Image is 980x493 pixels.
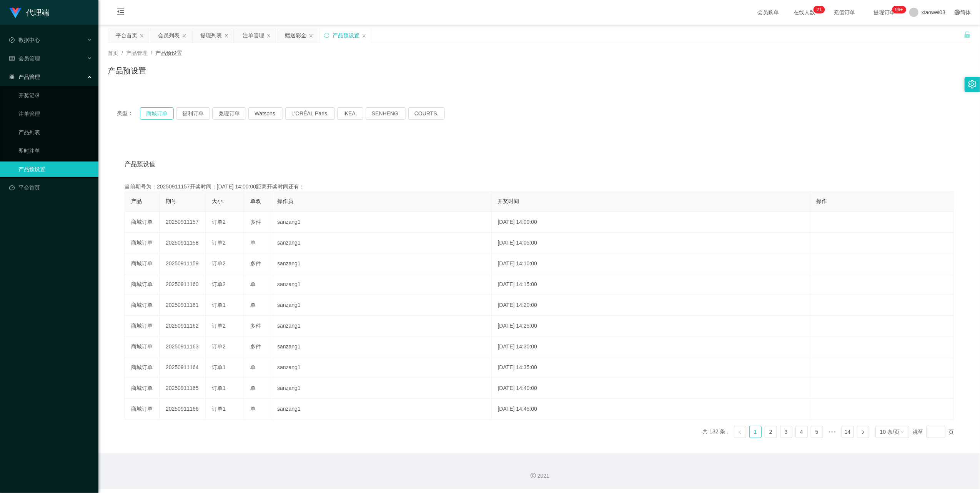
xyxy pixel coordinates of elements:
span: 单 [250,281,256,287]
td: sanzang1 [271,336,492,357]
td: 商城订单 [125,399,160,420]
div: 产品预设置 [333,28,359,43]
td: sanzang1 [271,274,492,295]
div: 平台首页 [116,28,137,43]
i: 图标: close [362,33,366,38]
span: 操作员 [277,198,293,204]
button: IKEA. [337,107,363,120]
li: 4 [795,426,808,438]
i: 图标: close [266,33,271,38]
span: / [151,50,152,56]
a: 2 [765,426,777,438]
td: sanzang1 [271,316,492,336]
a: 3 [780,426,792,438]
i: 图标: check-circle-o [9,37,15,43]
span: 单 [250,240,256,246]
img: logo.9652507e.png [9,8,22,18]
div: 提现列表 [200,28,222,43]
td: 商城订单 [125,212,160,233]
button: COURTS. [408,107,445,120]
div: 注单管理 [243,28,264,43]
td: 20250911166 [160,399,206,420]
span: 订单1 [212,385,226,391]
div: 赠送彩金 [285,28,306,43]
span: 产品预设值 [125,160,155,169]
button: 福利订单 [176,107,210,120]
i: 图标: close [182,33,186,38]
td: 商城订单 [125,253,160,274]
i: 图标: close [309,33,313,38]
td: 20250911161 [160,295,206,316]
span: 订单2 [212,219,226,225]
td: sanzang1 [271,212,492,233]
span: 大小 [212,198,223,204]
p: 2 [817,6,819,13]
i: 图标: global [955,10,960,15]
span: 订单2 [212,260,226,266]
li: 3 [780,426,792,438]
span: 订单1 [212,406,226,412]
div: 2021 [105,472,974,480]
li: 14 [842,426,854,438]
a: 产品预设置 [18,162,92,177]
p: 1 [819,6,822,13]
span: 提现订单 [870,10,899,15]
h1: 代理端 [26,0,49,25]
td: [DATE] 14:45:00 [492,399,810,420]
i: 图标: close [224,33,229,38]
td: 20250911165 [160,378,206,399]
td: sanzang1 [271,357,492,378]
i: 图标: unlock [964,31,971,38]
i: 图标: close [140,33,144,38]
sup: 21 [814,6,825,13]
span: 多件 [250,260,261,266]
span: 操作 [817,198,827,204]
td: 20250911158 [160,233,206,253]
span: 单 [250,406,256,412]
span: 多件 [250,343,261,350]
td: [DATE] 14:40:00 [492,378,810,399]
td: 商城订单 [125,295,160,316]
span: 首页 [108,50,118,56]
span: 订单1 [212,364,226,370]
a: 图标: dashboard平台首页 [9,180,92,195]
span: 单 [250,385,256,391]
span: 多件 [250,219,261,225]
i: 图标: appstore-o [9,74,15,80]
td: [DATE] 14:20:00 [492,295,810,316]
a: 注单管理 [18,106,92,122]
td: 商城订单 [125,336,160,357]
div: 当前期号为：20250911157开奖时间：[DATE] 14:00:00距离开奖时间还有： [125,183,954,191]
span: 单双 [250,198,261,204]
button: SENHENG. [366,107,406,120]
li: 向后 5 页 [826,426,839,438]
a: 即时注单 [18,143,92,158]
td: [DATE] 14:25:00 [492,316,810,336]
td: [DATE] 14:05:00 [492,233,810,253]
td: 20250911162 [160,316,206,336]
a: 14 [842,426,854,438]
span: 单 [250,302,256,308]
span: 期号 [166,198,176,204]
td: sanzang1 [271,253,492,274]
i: 图标: sync [324,33,329,38]
i: 图标: copyright [531,473,536,478]
td: 商城订单 [125,233,160,253]
a: 5 [811,426,823,438]
span: 数据中心 [9,37,40,43]
td: 20250911160 [160,274,206,295]
i: 图标: left [738,430,742,435]
td: sanzang1 [271,378,492,399]
a: 4 [796,426,807,438]
a: 1 [750,426,761,438]
span: 订单2 [212,240,226,246]
td: [DATE] 14:10:00 [492,253,810,274]
td: sanzang1 [271,399,492,420]
span: 类型： [117,107,140,120]
td: 20250911163 [160,336,206,357]
span: 订单2 [212,343,226,350]
td: sanzang1 [271,233,492,253]
td: [DATE] 14:30:00 [492,336,810,357]
span: 产品管理 [126,50,148,56]
div: 跳至 页 [912,426,954,438]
